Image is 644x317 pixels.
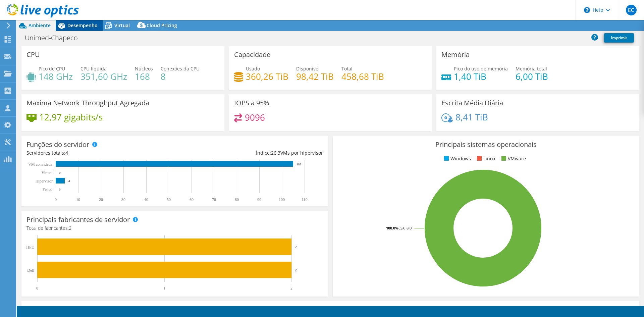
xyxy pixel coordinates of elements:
[26,149,175,157] div: Servidores totais:
[135,65,153,72] span: Núcleos
[290,286,292,290] text: 2
[27,268,34,273] text: Dell
[246,65,260,72] span: Usado
[161,73,200,80] h4: 8
[279,197,285,202] text: 100
[475,155,495,162] li: Linux
[43,187,52,192] tspan: Físico
[26,245,34,250] text: HPE
[68,179,70,183] text: 4
[121,197,125,202] text: 30
[29,22,51,29] span: Ambiente
[26,216,130,223] h3: Principais fabricantes de servidor
[67,22,98,29] span: Desempenho
[341,73,384,80] h4: 458,68 TiB
[626,5,637,15] span: EC
[99,197,103,202] text: 20
[59,171,61,174] text: 0
[114,22,130,29] span: Virtual
[234,99,269,107] h3: IOPS a 95%
[76,197,80,202] text: 10
[55,197,57,202] text: 0
[516,65,547,72] span: Memória total
[167,197,171,202] text: 50
[246,73,288,80] h4: 360,26 TiB
[36,179,53,183] text: Hipervisor
[454,73,508,80] h4: 1,40 TiB
[26,224,323,232] h4: Total de fabricantes:
[161,65,200,72] span: Conexões da CPU
[175,149,323,157] div: Índice: VMs por hipervisor
[341,65,353,72] span: Total
[26,141,89,148] h3: Funções do servidor
[59,188,61,191] text: 0
[144,197,148,202] text: 40
[190,197,194,202] text: 60
[302,197,308,202] text: 110
[604,33,634,43] a: Imprimir
[441,99,503,107] h3: Escrita Média Diária
[296,65,320,72] span: Disponível
[80,73,127,80] h4: 351,60 GHz
[80,65,107,72] span: CPU líquida
[26,51,40,58] h3: CPU
[26,99,149,107] h3: Maxima Network Throughput Agregada
[39,65,65,72] span: Pico de CPU
[69,225,71,231] span: 2
[39,113,103,121] h4: 12,97 gigabits/s
[39,73,73,80] h4: 148 GHz
[297,163,301,166] text: 105
[295,245,297,249] text: 2
[386,225,398,230] tspan: 100.0%
[65,150,68,156] span: 4
[295,268,297,272] text: 2
[441,51,470,58] h3: Memória
[36,286,38,290] text: 0
[454,65,508,72] span: Pico do uso de memória
[235,197,239,202] text: 80
[271,150,280,156] span: 26.3
[245,114,265,121] h4: 9096
[398,225,412,230] tspan: ESXi 8.0
[147,22,177,29] span: Cloud Pricing
[22,34,88,42] h1: Unimed-Chapeco
[257,197,261,202] text: 90
[296,73,334,80] h4: 98,42 TiB
[442,155,471,162] li: Windows
[42,170,53,175] text: Virtual
[584,7,590,13] svg: \n
[135,73,153,80] h4: 168
[163,286,165,290] text: 1
[234,51,270,58] h3: Capacidade
[28,162,52,167] text: VM convidada
[212,197,216,202] text: 70
[455,113,488,121] h4: 8,41 TiB
[500,155,526,162] li: VMware
[338,141,634,148] h3: Principais sistemas operacionais
[516,73,548,80] h4: 6,00 TiB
